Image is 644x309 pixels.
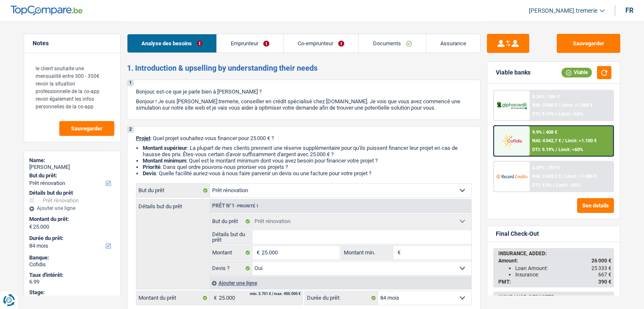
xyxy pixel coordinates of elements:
[29,272,115,279] div: Taux d'intérêt:
[59,121,114,136] button: Sauvegarder
[29,172,113,179] label: But du prêt:
[29,190,115,196] div: Détails but du prêt
[29,261,115,268] div: Cofidis
[235,204,259,208] span: - Priorité 1
[556,111,557,117] span: /
[532,182,552,188] span: DTI: 9.3%
[496,133,528,149] img: Cofidis
[532,165,560,171] div: 6.49% | 369 €
[217,34,283,52] a: Emprunteur
[496,230,539,237] div: Final Check-Out
[532,111,554,117] span: DTI: 9.19%
[210,203,261,209] div: Prêt n°1
[143,170,472,177] li: : Quelle facilité auriez-vous à nous faire parvenir un devis ou une facture pour votre projet ?
[143,157,186,164] strong: Montant minimum
[136,135,150,141] span: Projet
[532,102,557,108] span: NAI: 3 856 €
[426,34,480,52] a: Assurance
[210,291,219,305] span: €
[210,262,253,275] label: Devis ?
[136,98,472,111] p: Bonjour ! Je suis [PERSON_NAME].tremerie, conseiller en crédit spécialisé chez [DOMAIN_NAME]. Je ...
[143,145,187,151] strong: Montant supérieur
[498,251,611,257] div: INSURANCE, ADDED:
[127,34,216,52] a: Analyse des besoins
[136,135,472,141] p: : Quel projet souhaitez-vous financer pour 25 000 € ?
[565,174,597,179] span: Limit: >1.686 €
[498,294,611,300] div: INSURANCE, DEDUCTED:
[127,127,134,133] div: 2
[143,170,156,177] span: Devis
[532,138,561,143] span: NAI: 4 042,7 €
[591,265,611,271] span: 25 333 €
[29,157,115,164] div: Name:
[565,138,597,143] span: Limit: >1.100 €
[210,230,253,244] label: Détails but du prêt
[29,254,115,261] div: Banque:
[496,168,528,184] img: Record Credits
[252,246,262,259] span: €
[498,258,611,264] div: Amount:
[561,102,593,108] span: Limit: >1.000 €
[33,40,112,47] h5: Notes
[136,88,472,95] p: Bonjour, est-ce que je parle bien à [PERSON_NAME] ?
[532,94,560,99] div: 8.24% | 389 €
[143,157,472,164] li: : Quel est le montant minimum dont vous avez besoin pour financer votre projet ?
[556,147,557,152] span: /
[359,34,426,52] a: Documents
[136,291,210,305] label: Montant du prêt
[561,68,592,77] div: Viable
[11,6,83,16] img: TopCompare Logo
[127,63,481,73] h2: 1. Introduction & upselling by understanding their needs
[29,289,115,296] div: Stage:
[556,182,580,188] span: Limit: <65%
[562,138,564,143] span: /
[29,279,115,285] div: 6.99
[210,215,253,228] label: But du prêt
[515,265,611,271] div: Loan Amount:
[250,292,301,296] div: min: 3.701 € / max: 400.000 €
[143,164,472,170] li: : Dans quel ordre pouvons-nous prioriser vos projets ?
[558,111,583,117] span: Limit: <65%
[522,4,605,18] a: [PERSON_NAME].tremerie
[127,80,134,86] div: 1
[515,272,611,278] div: Insurance:
[532,174,561,179] span: NAI: 3 608,3 €
[625,6,633,14] div: fr
[562,174,564,179] span: /
[305,291,378,305] label: Durée du prêt:
[532,130,557,135] div: 9.9% | 408 €
[591,258,611,264] span: 26 000 €
[29,223,32,230] span: €
[342,246,393,259] label: Montant min.
[210,277,471,289] div: Ajouter une ligne
[29,164,115,171] div: [PERSON_NAME]
[284,34,358,52] a: Co-emprunteur
[210,246,253,259] label: Montant
[29,235,113,242] label: Durée du prêt:
[29,205,115,211] div: Ajouter une ligne
[136,184,210,197] label: But du prêt
[558,102,560,108] span: /
[529,7,597,14] span: [PERSON_NAME].tremerie
[136,199,210,209] label: Détails but du prêt
[393,246,403,259] span: €
[498,279,611,285] div: PMT:
[558,147,583,152] span: Limit: <60%
[143,145,472,157] li: : La plupart de mes clients prennent une réserve supplémentaire pour qu'ils puissent financer leu...
[496,101,528,110] img: AlphaCredit
[553,182,555,188] span: /
[557,34,620,53] button: Sauvegarder
[496,69,531,76] div: Viable banks
[29,216,113,223] label: Montant du prêt:
[598,272,611,278] span: 667 €
[143,164,160,170] strong: Priorité
[71,126,102,131] span: Sauvegarder
[532,147,554,152] span: DTI: 9.19%
[598,279,611,285] span: 390 €
[577,198,614,213] button: See details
